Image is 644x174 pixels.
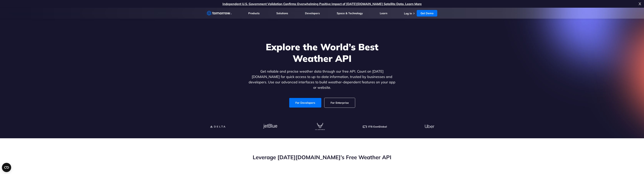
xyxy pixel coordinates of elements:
a: Developers [305,12,320,15]
a: Independent U.S. Government Validation Confirms Overwhelming Positive Impact of [DATE][DOMAIN_NAM... [222,2,422,6]
a: For Enterprise [324,98,355,108]
a: For Developers [289,98,321,108]
h2: Leverage [DATE][DOMAIN_NAME]’s Free Weather API [207,154,437,161]
a: Space & Technology [337,12,363,15]
button: Open CMP widget [2,163,11,172]
a: Learn [380,12,387,15]
a: Get Demo [417,10,437,17]
a: Home link [207,10,232,16]
p: Get reliable and precise weather data through our free API. Count on [DATE][DOMAIN_NAME] for quic... [248,69,396,90]
h1: Explore the World’s Best Weather API [248,41,396,64]
a: Log In [404,12,412,15]
a: Products [248,12,260,15]
a: Solutions [276,12,288,15]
